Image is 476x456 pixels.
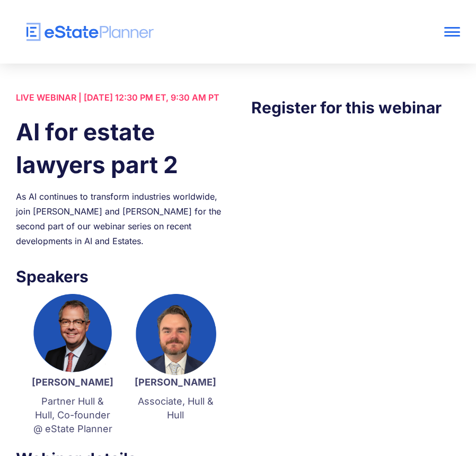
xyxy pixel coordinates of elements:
h3: Speakers [16,264,225,289]
p: Partner Hull & Hull, Co-founder @ eState Planner [32,395,113,436]
a: home [16,23,371,41]
iframe: Form 0 [251,141,460,451]
strong: [PERSON_NAME] [32,377,113,388]
div: LIVE WEBINAR | [DATE] 12:30 PM ET, 9:30 AM PT [16,90,225,105]
h1: AI for estate lawyers part 2 [16,115,225,181]
h3: Register for this webinar [251,95,460,120]
p: Associate, Hull & Hull [135,395,216,422]
div: As AI continues to transform industries worldwide, join [PERSON_NAME] and [PERSON_NAME] for the s... [16,189,225,248]
strong: [PERSON_NAME] [135,377,216,388]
